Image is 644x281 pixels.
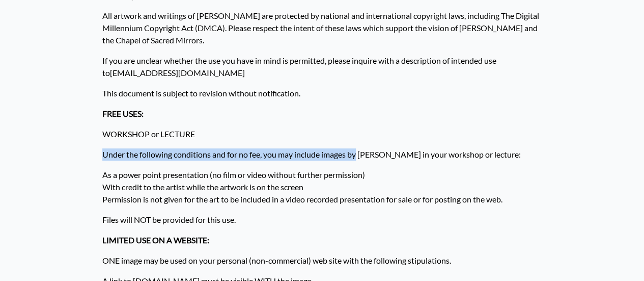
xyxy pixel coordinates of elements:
[102,6,542,50] p: All artwork and writings of [PERSON_NAME] are protected by national and international copyright l...
[102,124,542,144] p: WORKSHOP or LECTURE
[102,83,542,104] p: This document is subject to revision without notification.
[102,250,542,271] p: ONE image may be used on your personal (non-commercial) web site with the following stipulations.
[102,109,144,118] strong: FREE USES:
[102,210,542,230] p: Files will NOT be provided for this use.
[102,144,542,165] p: Under the following conditions and for no fee, you may include images by [PERSON_NAME] in your wo...
[102,235,209,245] strong: LIMITED USE ON A WEBSITE:
[102,165,542,210] p: As a power point presentation (no film or video without further permission) With credit to the ar...
[102,50,542,83] p: If you are unclear whether the use you have in mind is permitted, please inquire with a descripti...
